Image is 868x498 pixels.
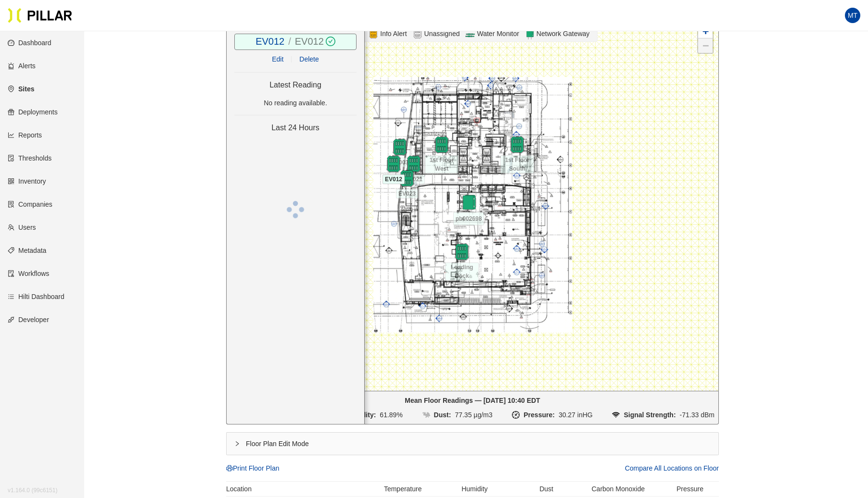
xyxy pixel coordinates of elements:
[512,411,520,419] img: PRESSURE
[535,28,591,39] span: Network Gateway
[234,80,357,90] h4: Latest Reading
[452,195,485,200] div: pb002698
[383,138,417,156] div: EV003
[425,136,459,153] div: 1st Floor West
[523,410,555,420] div: Pressure:
[333,410,403,420] li: 61.89%
[8,247,46,254] a: tagMetadata
[460,195,477,212] img: gateway-online.42bf373e.svg
[255,36,284,47] a: EV012
[295,36,324,47] a: EV012
[397,155,431,173] div: EV021
[8,316,49,324] a: apiDeveloper
[8,293,64,300] a: barsHilti Dashboard
[8,85,34,93] a: environmentSites
[425,155,459,174] span: 1st Floor West
[383,174,405,184] span: EV012
[374,484,432,494] div: Temperature
[288,36,291,47] span: /
[8,108,58,116] a: giftDeployments
[422,410,493,420] li: 77.35 µg/m3
[405,155,422,173] img: pod-online.97050380.svg
[589,484,647,494] div: Carbon Monoxide
[465,28,475,39] img: Flow-Monitor
[234,441,240,447] span: right
[8,224,36,231] a: teamUsers
[391,138,408,156] img: pod-online.97050380.svg
[8,8,72,23] img: Pillar Technologies
[8,39,51,47] a: dashboardDashboard
[272,55,283,63] a: Edit
[377,155,410,173] div: EV012
[8,270,49,277] a: auditWorkflows
[453,212,485,225] span: pb002698
[475,28,521,39] span: Water Monitor
[445,262,479,281] span: Loading Dock
[518,484,575,494] div: Dust
[369,28,378,39] img: Alert
[230,395,715,406] div: Mean Floor Readings — [DATE] 10:40 EDT
[226,465,233,472] span: printer
[226,484,374,494] div: Location
[509,136,526,153] img: pod-online.97050380.svg
[385,155,402,173] img: pod-online.97050380.svg
[422,28,462,39] span: Unassigned
[8,131,42,139] a: line-chartReports
[698,38,713,53] a: Zoom out
[234,123,357,133] h4: Last 24 Hours
[8,154,51,162] a: exceptionThresholds
[702,39,709,51] span: −
[661,484,719,494] div: Pressure
[434,410,451,420] div: Dust:
[413,28,422,39] img: Unassigned
[512,410,592,420] li: 30.27 inHG
[390,170,424,187] div: EV023
[226,463,279,473] a: printerPrint Floor Plan
[299,54,319,64] span: Delete
[525,28,535,39] img: Network Gateway
[396,189,418,199] span: EV023
[422,411,430,419] img: DUST
[698,24,713,38] a: Zoom in
[446,484,503,494] div: Humidity
[612,410,715,420] li: -71.33 dBm
[324,37,335,46] span: check-circle
[625,463,719,473] a: Compare All Locations on Floor
[500,136,534,153] div: 1st Floor South
[8,177,46,185] a: qrcodeInventory
[500,155,534,174] span: 1st Floor South
[378,28,408,39] span: Info Alert
[624,410,676,420] div: Signal Strength:
[8,62,36,70] a: alertAlerts
[227,433,718,455] div: rightFloor Plan Edit Mode
[445,243,479,261] div: Loading Dock
[848,8,857,23] span: MT
[433,136,450,153] img: pod-online.97050380.svg
[453,243,471,261] img: pod-online.97050380.svg
[234,98,357,108] p: No reading available.
[8,200,52,208] a: solutionCompanies
[612,411,620,419] img: SIGNAL_RSSI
